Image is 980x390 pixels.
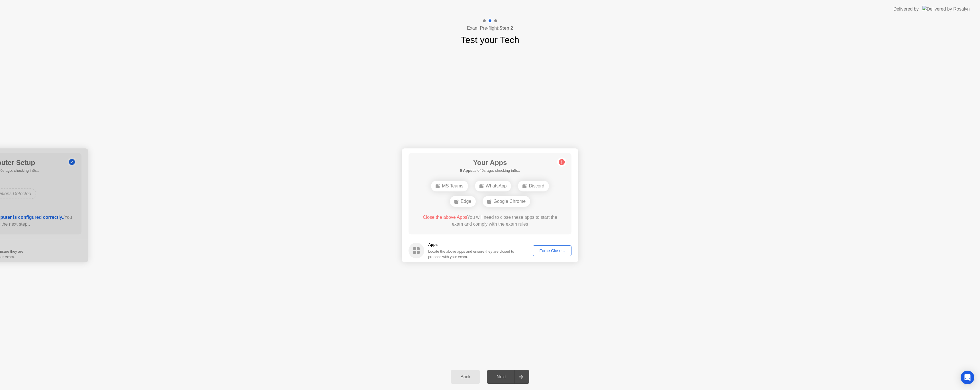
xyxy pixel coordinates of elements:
[487,370,529,384] button: Next
[961,371,974,384] div: Open Intercom Messenger
[533,245,571,256] button: Force Close...
[460,168,472,173] b: 5 Apps
[423,215,467,220] span: Close the above Apps
[460,158,520,168] h1: Your Apps
[535,248,569,253] div: Force Close...
[518,181,549,191] div: Discord
[483,196,530,207] div: Google Chrome
[450,196,476,207] div: Edge
[467,25,513,32] h4: Exam Pre-flight:
[460,168,520,173] h5: as of 0s ago, checking in5s..
[452,374,478,379] div: Back
[428,242,514,248] h5: Apps
[922,6,970,12] img: Delivered by Rosalyn
[489,374,514,379] div: Next
[428,249,514,260] div: Locate the above apps and ensure they are closed to proceed with your exam.
[499,26,513,30] b: Step 2
[431,181,468,191] div: MS Teams
[475,181,511,191] div: WhatsApp
[417,214,563,228] div: You will need to close these apps to start the exam and comply with the exam rules
[451,370,480,384] button: Back
[461,33,519,47] h1: Test your Tech
[893,6,919,13] div: Delivered by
